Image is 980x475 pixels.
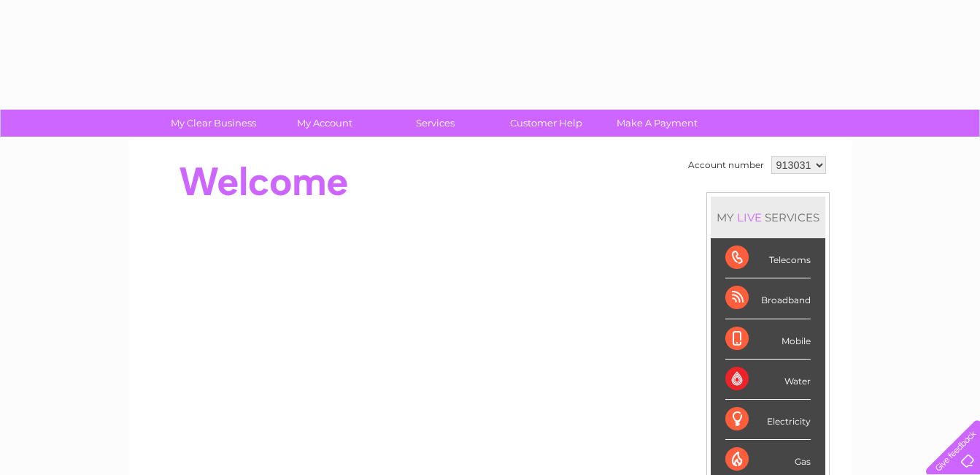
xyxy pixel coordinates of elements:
a: Customer Help [486,110,606,137]
a: My Clear Business [153,110,274,137]
div: MY SERVICES [711,197,825,238]
div: Water [725,360,811,400]
div: Broadband [725,278,811,319]
div: LIVE [734,210,765,224]
div: Electricity [725,400,811,440]
a: Services [375,110,495,137]
div: Telecoms [725,238,811,278]
div: Mobile [725,319,811,360]
td: Account number [684,153,768,178]
a: My Account [264,110,385,137]
a: Make A Payment [597,110,717,137]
